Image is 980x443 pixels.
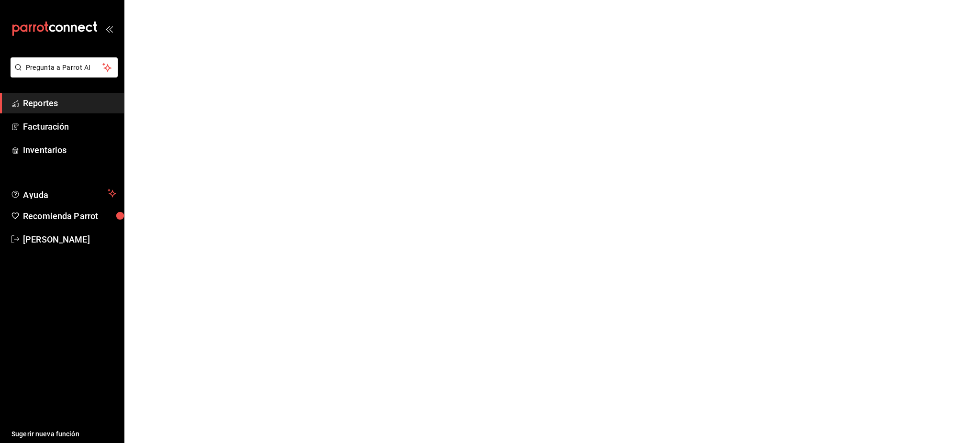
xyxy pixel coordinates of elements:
[7,69,118,79] a: Pregunta a Parrot AI
[23,233,116,246] span: [PERSON_NAME]
[23,144,116,156] span: Inventarios
[23,210,116,222] span: Recomienda Parrot
[11,57,118,78] button: Pregunta a Parrot AI
[26,63,103,73] span: Pregunta a Parrot AI
[11,429,116,439] span: Sugerir nueva función
[23,120,116,133] span: Facturación
[23,97,116,110] span: Reportes
[23,188,104,199] span: Ayuda
[105,25,113,33] button: open_drawer_menu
